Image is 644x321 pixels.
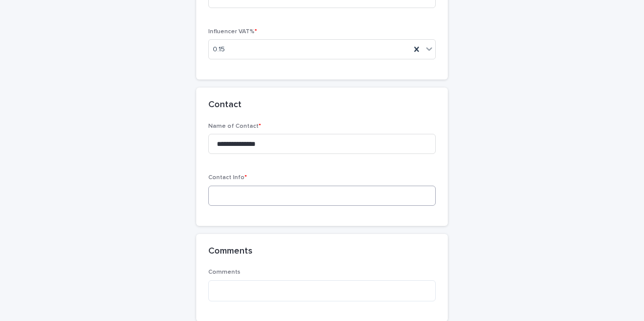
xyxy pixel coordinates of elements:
[208,100,242,111] h2: Contact
[208,175,247,181] span: Contact Info
[208,29,257,35] span: Influencer VAT%
[213,44,225,55] span: 0.15
[208,269,240,275] span: Comments
[208,246,253,257] h2: Comments
[208,123,261,129] span: Name of Contact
